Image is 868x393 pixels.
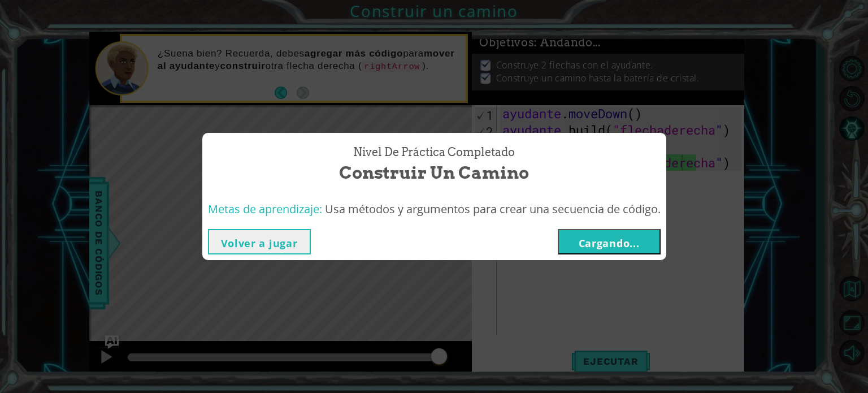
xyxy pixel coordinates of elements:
font: Metas de aprendizaje: [208,201,322,217]
font: Cargando... [579,236,640,250]
button: Cargando... [558,229,661,254]
font: Usa métodos y argumentos para crear una secuencia de código. [325,201,661,217]
font: Volver a jugar [221,236,298,250]
font: Construir un camino [339,162,529,183]
button: Volver a jugar [208,229,311,254]
font: Nivel de práctica Completado [353,145,515,159]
